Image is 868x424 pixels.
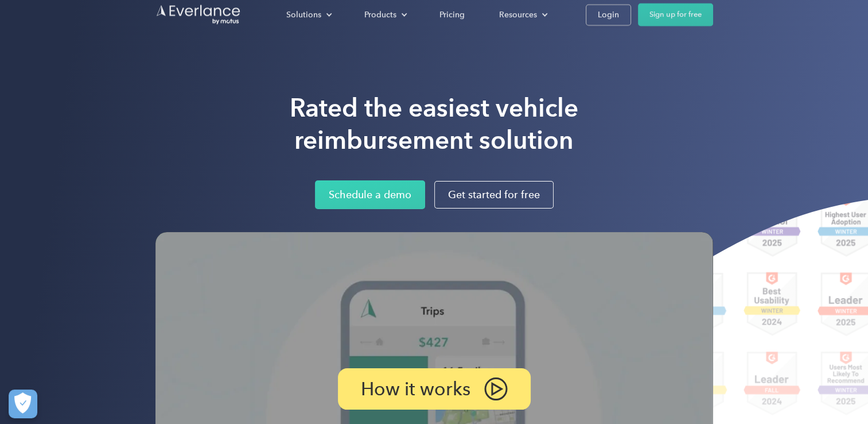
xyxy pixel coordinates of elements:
[488,5,557,25] div: Resources
[286,7,321,22] div: Solutions
[439,7,465,22] div: Pricing
[155,3,242,25] a: Go to homepage
[428,5,476,25] a: Pricing
[275,5,341,25] div: Solutions
[9,390,37,418] button: Cookies Settings
[434,181,554,209] a: Get started for free
[290,92,578,156] h1: Rated the easiest vehicle reimbursement solution
[315,180,425,209] a: Schedule a demo
[361,381,470,397] p: How it works
[84,68,142,92] input: Submit
[364,7,396,22] div: Products
[499,7,537,22] div: Resources
[586,4,631,25] a: Login
[598,7,619,22] div: Login
[638,3,713,26] a: Sign up for free
[353,5,417,25] div: Products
